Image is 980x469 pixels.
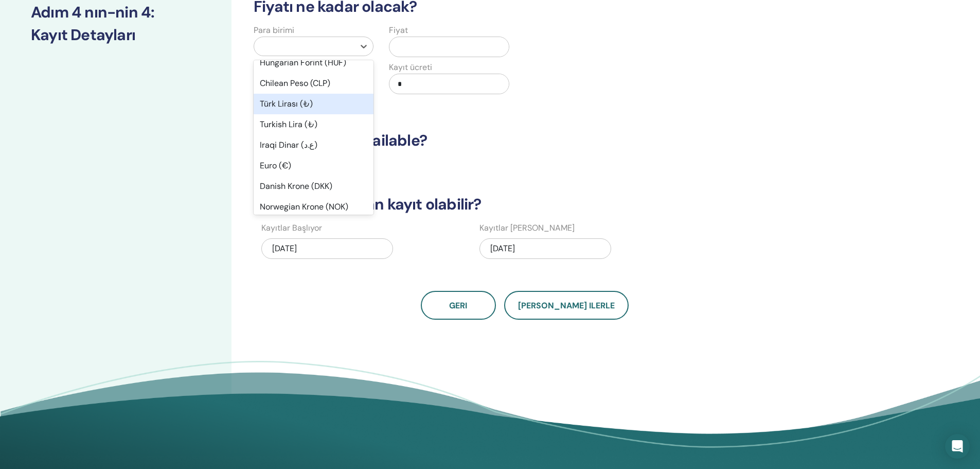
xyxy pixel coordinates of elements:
[254,176,373,197] div: Danish Krone (DKK)
[31,3,201,22] h3: Adım 4 nın-nin 4 :
[421,291,496,320] button: Geri
[247,195,802,214] h3: İnsanlar ne zaman kayıt olabilir?
[254,73,373,94] div: Chilean Peso (CLP)
[389,24,408,37] label: Fiyat
[31,26,201,44] h3: Kayıt Detayları
[254,135,373,155] div: Iraqi Dinar (ع.د)
[389,61,432,74] label: Kayıt ücreti
[479,238,611,259] div: [DATE]
[254,197,373,217] div: Norwegian Krone (NOK)
[261,222,322,234] label: Kayıtlar Başlıyor
[945,434,970,459] div: Open Intercom Messenger
[518,300,615,311] span: [PERSON_NAME] ilerle
[247,131,802,150] h3: Is scholarship available?
[449,300,467,311] span: Geri
[254,114,373,135] div: Turkish Lira (₺)
[254,24,294,37] label: Para birimi
[254,94,373,114] div: Türk Lirası (₺)
[254,155,373,176] div: Euro (€)
[504,291,629,320] button: [PERSON_NAME] ilerle
[479,222,575,234] label: Kayıtlar [PERSON_NAME]
[254,53,373,73] div: Hungarian Forint (HUF)
[261,238,393,259] div: [DATE]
